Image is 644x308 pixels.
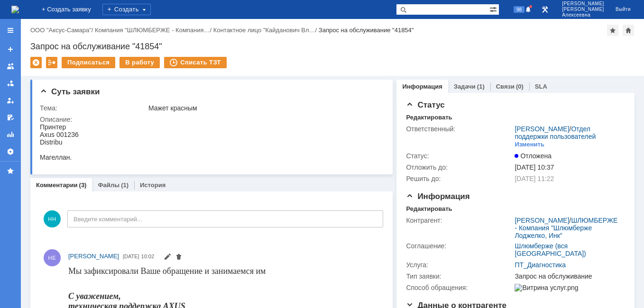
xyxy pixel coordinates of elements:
div: Соглашение: [406,242,513,250]
div: Удалить [30,57,42,68]
div: Редактировать [406,114,452,121]
div: (0) [516,83,524,90]
a: Заявки на командах [3,59,18,74]
span: Удалить [175,254,183,262]
div: Запрос на обслуживание "41854" [30,42,635,51]
a: Настройки [3,144,18,159]
div: Создать [102,4,151,15]
a: Файлы [98,181,120,189]
div: Запрос на обслуживание [515,272,621,280]
div: / [30,27,95,34]
img: logo [11,6,19,13]
a: Перейти на домашнюю страницу [11,6,19,13]
div: Добавить в избранное [607,25,618,36]
a: Контактное лицо "Кайданович Вл… [213,27,315,34]
div: / [95,27,213,34]
span: Информация [406,192,469,201]
div: Мажет красным [148,104,380,112]
div: Способ обращения: [406,284,513,291]
div: (1) [477,83,485,90]
span: Алексеевна [562,12,604,18]
a: Заявки в моей ответственности [3,76,18,91]
div: [DATE] 10:37 [515,163,621,171]
div: (1) [121,181,129,189]
div: Контрагент: [406,217,513,224]
div: Редактировать [406,205,452,213]
div: Изменить [515,141,544,148]
span: [DATE] 11:22 [515,175,554,182]
span: Суть заявки [40,87,100,96]
span: Отложена [515,152,552,160]
div: Отложить до: [406,163,513,171]
a: Мои согласования [3,110,18,125]
a: SLA [535,83,547,90]
a: Информация [402,83,442,90]
a: Отдел поддержки пользователей [515,125,596,140]
span: Редактировать [164,254,171,262]
a: ООО "Аксус-Самара" [30,27,92,34]
a: Связи [496,83,515,90]
div: Ответственный: [406,125,513,133]
div: Тема: [40,104,147,112]
a: Задачи [454,83,476,90]
a: [PERSON_NAME] [68,252,119,261]
div: Решить до: [406,175,513,182]
div: Запрос на обслуживание "41854" [319,27,414,34]
div: / [213,27,319,34]
img: Витрина услуг.png [515,284,578,291]
div: / [515,125,621,140]
div: Работа с массовостью [46,57,57,68]
span: Расширенный поиск [489,4,499,13]
a: Перейти в интерфейс администратора [539,4,551,15]
a: Создать заявку [3,42,18,57]
a: Мои заявки [3,93,18,108]
span: [PERSON_NAME] [562,1,604,7]
a: Комментарии [36,181,78,189]
span: НН [44,210,61,227]
a: История [140,181,166,189]
span: 98 [514,6,524,13]
span: Статус [406,100,444,109]
div: Тип заявки: [406,272,513,280]
div: Статус: [406,152,513,160]
div: (3) [79,181,87,189]
a: Отчеты [3,127,18,142]
div: Сделать домашней страницей [623,25,634,36]
span: 10:02 [141,254,155,259]
div: Описание: [40,116,382,123]
a: Компания "ШЛЮМБЕРЖЕ - Компания… [95,27,210,34]
a: [PERSON_NAME] [515,217,569,224]
a: ПТ_Диагностика [515,261,566,269]
a: [PERSON_NAME] [515,125,569,133]
span: [PERSON_NAME] [562,7,604,12]
a: ШЛЮМБЕРЖЕ - Компания "Шлюмберже Лоджелко, Инк" [515,217,617,239]
a: Шлюмберже (вся [GEOGRAPHIC_DATA]) [515,242,586,257]
span: [PERSON_NAME] [68,253,119,260]
div: Услуга: [406,261,513,269]
div: / [515,217,621,239]
span: [DATE] [123,254,139,259]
